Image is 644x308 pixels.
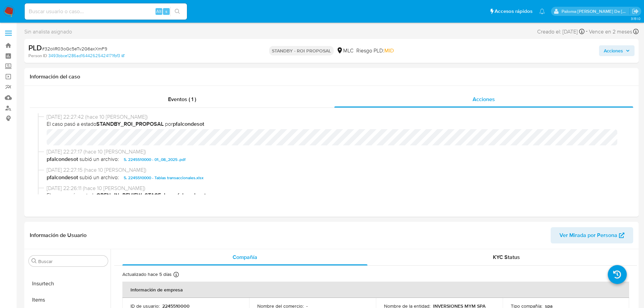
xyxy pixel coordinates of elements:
[173,120,204,128] b: pfalcondesot
[47,192,622,199] span: El caso pasó a estado por
[47,120,622,128] span: El caso pasó a estado por
[170,7,184,16] button: search-icon
[30,232,87,239] h1: Información de Usuario
[120,156,189,164] button: 5. 2245510000 - 01_08_2025 .pdf
[48,53,124,59] a: 3493bbce1286ad16442625424171fbf3
[28,42,42,53] b: PLD
[165,8,167,15] span: s
[47,156,78,164] b: pfalcondesot
[168,95,196,103] span: Eventos ( 1 )
[25,7,187,16] input: Buscar usuario o caso...
[604,45,623,56] span: Acciones
[356,47,394,54] span: Riesgo PLD:
[562,8,630,15] p: paloma.falcondesoto@mercadolibre.cl
[599,45,635,56] button: Acciones
[96,191,165,199] b: OPEN_IN_REVIEW_STAGE_I
[336,47,354,54] div: MLC
[24,28,72,35] span: Sin analista asignado
[156,8,162,15] span: Alt
[384,47,394,54] span: MID
[589,28,632,35] span: Vence en 2 meses
[79,156,119,164] span: subió un archivo:
[30,73,633,80] h1: Información del caso
[26,276,111,292] button: Insurtech
[586,27,588,36] span: -
[47,113,622,121] span: [DATE] 22:27:42 (hace 10 [PERSON_NAME])
[96,120,164,128] b: STANDBY_ROI_PROPOSAL
[174,191,206,199] b: pfalcondesot
[47,185,622,192] span: [DATE] 22:26:11 (hace 10 [PERSON_NAME])
[47,166,622,174] span: [DATE] 22:27:15 (hace 10 [PERSON_NAME])
[269,46,334,55] p: STANDBY - ROI PROPOSAL
[473,95,495,103] span: Acciones
[495,8,532,15] span: Accesos rápidos
[124,156,186,164] span: 5. 2245510000 - 01_08_2025 .pdf
[47,148,622,156] span: [DATE] 22:27:17 (hace 10 [PERSON_NAME])
[122,271,172,278] p: Actualizado hace 5 días
[537,27,585,36] div: Creado el: [DATE]
[79,174,119,182] span: subió un archivo:
[31,258,37,264] button: Buscar
[28,53,47,59] b: Person ID
[122,282,629,298] th: Información de empresa
[551,227,633,243] button: Ver Mirada por Persona
[47,174,78,182] b: pfalcondesot
[124,174,204,182] span: 5. 2245510000 - Tablas transaccionales.xlsx
[559,227,617,243] span: Ver Mirada por Persona
[539,8,545,14] a: Notificaciones
[38,258,105,264] input: Buscar
[233,253,257,261] span: Compañía
[493,253,520,261] span: KYC Status
[42,45,107,52] span: # 32oIiR03oGc5eTv2G6axXmF9
[26,292,111,308] button: Items
[632,8,639,15] a: Salir
[120,174,207,182] button: 5. 2245510000 - Tablas transaccionales.xlsx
